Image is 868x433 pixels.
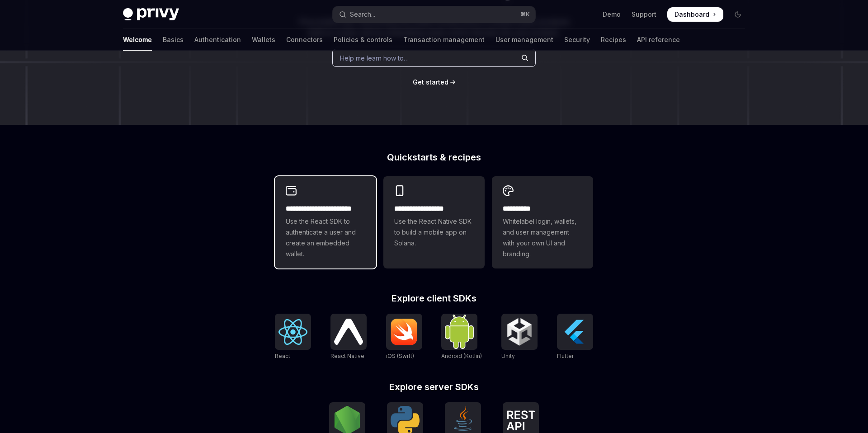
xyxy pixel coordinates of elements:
img: iOS (Swift) [390,318,419,345]
img: React Native [334,319,363,344]
a: Authentication [194,29,241,51]
a: API reference [637,29,680,51]
span: Get started [413,78,448,86]
span: Help me learn how to… [340,53,409,63]
span: React [275,353,290,359]
img: Android (Kotlin) [445,315,474,348]
a: Policies & controls [334,29,392,51]
span: Use the React Native SDK to build a mobile app on Solana. [394,216,474,249]
a: **** *****Whitelabel login, wallets, and user management with your own UI and branding. [492,176,593,268]
span: Unity [501,353,515,359]
a: Transaction management [403,29,485,51]
a: UnityUnity [501,314,538,361]
a: React NativeReact Native [330,314,367,361]
span: iOS (Swift) [386,353,414,359]
h2: Quickstarts & recipes [275,153,593,162]
span: React Native [330,353,364,359]
a: Demo [603,10,621,19]
div: Search... [350,9,375,20]
a: Recipes [601,29,626,51]
a: Connectors [286,29,323,51]
a: Get started [413,78,448,87]
span: Whitelabel login, wallets, and user management with your own UI and branding. [503,216,582,259]
a: Security [564,29,590,51]
a: Android (Kotlin)Android (Kotlin) [441,314,482,361]
a: User management [495,29,553,51]
a: ReactReact [275,314,311,361]
h2: Explore server SDKs [275,382,593,391]
span: Android (Kotlin) [441,353,482,359]
button: Open search [333,6,535,23]
span: Flutter [557,353,574,359]
a: Basics [163,29,184,51]
a: Wallets [252,29,275,51]
a: FlutterFlutter [557,314,593,361]
a: **** **** **** ***Use the React Native SDK to build a mobile app on Solana. [383,176,485,268]
img: Unity [505,317,534,346]
a: Welcome [123,29,152,51]
span: Use the React SDK to authenticate a user and create an embedded wallet. [286,216,365,259]
a: Support [632,10,656,19]
img: dark logo [123,8,179,21]
a: Dashboard [667,7,723,22]
span: Dashboard [675,10,709,19]
button: Toggle dark mode [731,7,745,22]
img: REST API [506,410,535,430]
span: ⌘ K [520,11,530,18]
img: Flutter [561,317,590,346]
h2: Explore client SDKs [275,294,593,303]
img: React [278,319,307,345]
a: iOS (Swift)iOS (Swift) [386,314,422,361]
